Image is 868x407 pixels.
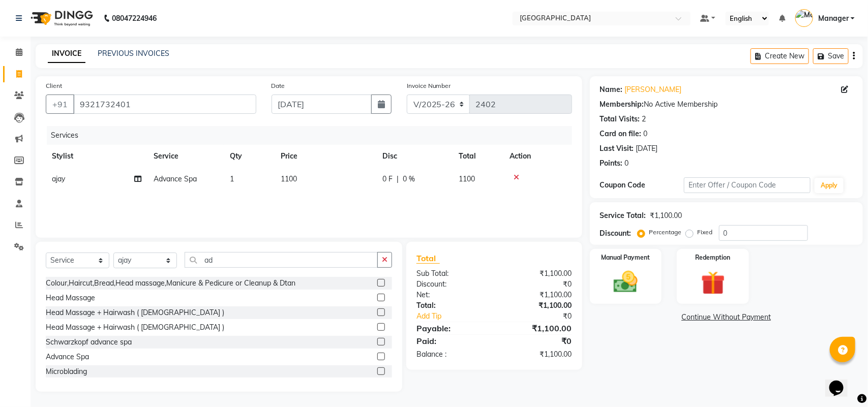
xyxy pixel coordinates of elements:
[46,366,87,377] div: Microblading
[403,174,415,184] span: 0 %
[636,143,658,154] div: [DATE]
[825,366,858,397] iframe: chat widget
[409,335,494,347] div: Paid:
[224,145,275,168] th: Qty
[46,322,224,333] div: Head Massage + Hairwash ( [DEMOGRAPHIC_DATA] )
[694,268,732,298] img: _gift.svg
[281,174,297,183] span: 1100
[46,145,147,168] th: Stylist
[494,300,580,311] div: ₹1,100.00
[275,145,376,168] th: Price
[600,158,623,169] div: Points:
[46,81,62,90] label: Client
[625,158,629,169] div: 0
[650,210,682,221] div: ₹1,100.00
[494,290,580,300] div: ₹1,100.00
[46,337,132,348] div: Schwarzkopf advance spa
[46,307,224,318] div: Head Massage + Hairwash ( [DEMOGRAPHIC_DATA] )
[272,81,285,90] label: Date
[494,322,580,334] div: ₹1,100.00
[684,177,811,193] input: Enter Offer / Coupon Code
[46,278,295,289] div: Colour,Haircut,Bread,Head massage,Manicure & Pedicure or Cleanup & Dtan
[46,95,74,114] button: +91
[382,174,393,184] span: 0 F
[376,145,453,168] th: Disc
[112,4,157,33] b: 08047224946
[147,145,224,168] th: Service
[813,48,849,64] button: Save
[696,253,731,262] label: Redemption
[642,114,646,124] div: 2
[494,349,580,360] div: ₹1,100.00
[73,95,256,114] input: Search by Name/Mobile/Email/Code
[600,180,684,191] div: Coupon Code
[649,228,682,237] label: Percentage
[600,84,623,95] div: Name:
[409,290,494,300] div: Net:
[409,322,494,334] div: Payable:
[625,84,682,95] a: [PERSON_NAME]
[409,279,494,290] div: Discount:
[409,311,508,322] a: Add Tip
[508,311,580,322] div: ₹0
[407,81,451,90] label: Invoice Number
[600,143,634,154] div: Last Visit:
[795,9,813,27] img: Manager
[644,129,648,139] div: 0
[230,174,234,183] span: 1
[459,174,475,183] span: 1100
[600,129,642,139] div: Card on file:
[494,335,580,347] div: ₹0
[98,49,169,58] a: PREVIOUS INVOICES
[600,99,644,110] div: Membership:
[818,13,849,24] span: Manager
[185,252,378,268] input: Search or Scan
[503,145,572,168] th: Action
[592,312,861,323] a: Continue Without Payment
[409,349,494,360] div: Balance :
[494,268,580,279] div: ₹1,100.00
[453,145,503,168] th: Total
[409,300,494,311] div: Total:
[48,45,85,63] a: INVOICE
[600,99,853,110] div: No Active Membership
[416,253,440,264] span: Total
[52,174,65,183] span: ajay
[47,126,580,145] div: Services
[600,114,640,124] div: Total Visits:
[154,174,197,183] span: Advance Spa
[409,268,494,279] div: Sub Total:
[815,178,844,193] button: Apply
[26,4,96,33] img: logo
[494,279,580,290] div: ₹0
[46,293,95,303] div: Head Massage
[46,352,89,362] div: Advance Spa
[397,174,399,184] span: |
[606,268,645,296] img: _cash.svg
[602,253,650,262] label: Manual Payment
[600,228,632,239] div: Discount:
[751,48,809,64] button: Create New
[698,228,713,237] label: Fixed
[600,210,646,221] div: Service Total:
